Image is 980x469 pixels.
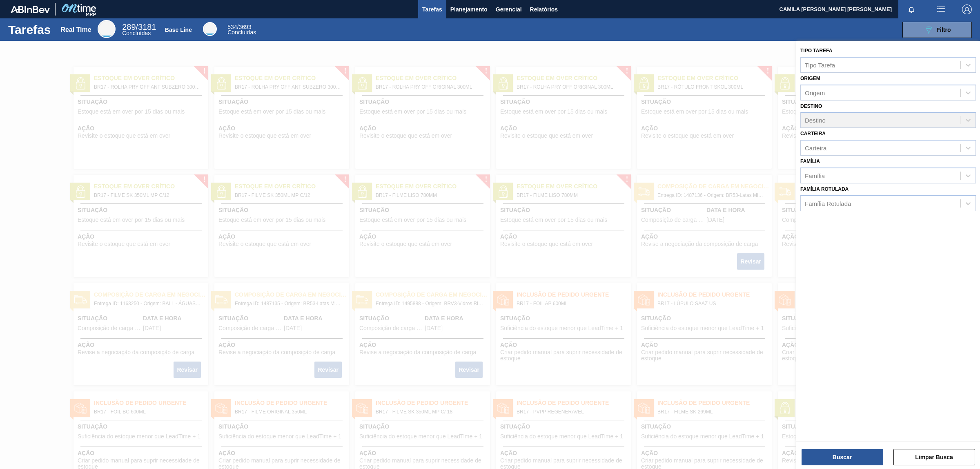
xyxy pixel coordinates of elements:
[203,22,217,36] div: Base Line
[227,29,256,36] span: Concluídas
[122,22,156,31] span: / 3181
[937,27,951,33] span: Filtro
[805,200,851,207] div: Família Rotulada
[227,25,256,35] div: Base Line
[11,6,50,13] img: TNhmsLtSVTkK8tSr43FrP2fwEKptu5GPRR3wAAAABJRU5ErkJggg==
[496,4,522,14] span: Gerencial
[805,89,825,96] div: Origem
[122,30,151,36] span: Concluídas
[800,159,820,164] label: Família
[165,27,192,33] div: Base Line
[227,24,251,30] span: / 3693
[122,22,136,31] span: 289
[800,186,849,192] label: Família Rotulada
[530,4,558,14] span: Relatórios
[962,4,972,14] img: Logout
[800,48,832,54] label: Tipo Tarefa
[936,4,946,14] img: userActions
[122,24,156,36] div: Real Time
[902,22,972,38] button: Filtro
[800,76,820,81] label: Origem
[898,4,924,15] button: Notificações
[805,172,825,179] div: Família
[8,25,51,34] h1: Tarefas
[805,61,835,68] div: Tipo Tarefa
[800,131,826,136] label: Carteira
[805,145,826,152] div: Carteira
[98,20,116,38] div: Real Time
[800,103,822,109] label: Destino
[450,4,488,14] span: Planejamento
[227,24,237,30] span: 534
[422,4,442,14] span: Tarefas
[60,26,91,33] div: Real Time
